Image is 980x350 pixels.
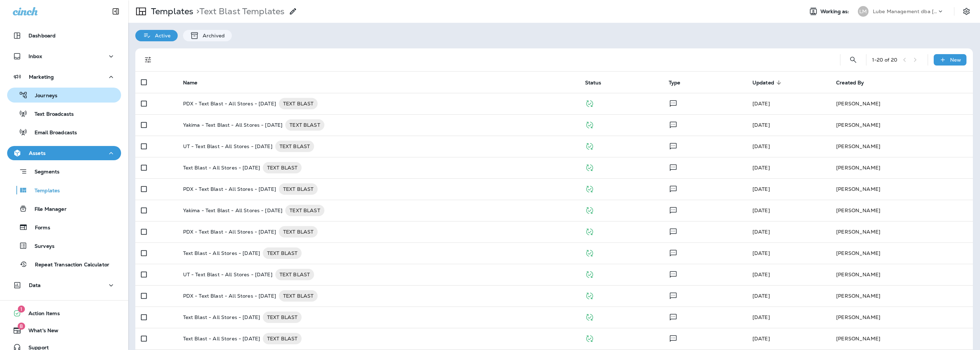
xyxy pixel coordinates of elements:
td: [PERSON_NAME] [830,157,973,178]
span: Working as: [820,9,851,15]
span: Shane Kump [752,164,770,171]
p: New [950,57,961,63]
p: Email Broadcasts [27,130,77,136]
span: 8 [17,323,25,330]
p: Lube Management dba [PERSON_NAME] [873,9,937,14]
div: TEXT BLAST [275,141,314,152]
p: Yakima - Text Blast - All Stores - [DATE] [183,119,283,131]
p: Active [151,33,171,38]
button: 8What's New [7,323,121,338]
p: Repeat Transaction Calculator [28,262,109,268]
p: Segments [27,169,59,176]
p: Templates [148,6,193,17]
p: Marketing [29,74,54,80]
span: Text [669,228,678,234]
p: Text Blast Templates [193,6,285,17]
span: Text [669,292,678,298]
td: [PERSON_NAME] [830,200,973,221]
td: [PERSON_NAME] [830,221,973,242]
span: Shane Kump [752,335,770,342]
button: Dashboard [7,28,121,43]
span: TEXT BLAST [263,314,302,321]
p: File Manager [27,206,67,213]
span: Text [669,271,678,277]
span: Shane Kump [752,207,770,214]
span: Text [669,249,678,256]
td: [PERSON_NAME] [830,136,973,157]
span: Text [669,335,678,341]
button: Collapse Sidebar [106,4,126,19]
span: TEXT BLAST [263,335,302,342]
span: Published [585,100,594,106]
p: Text Blast - All Stores - [DATE] [183,162,260,173]
span: Shane Kump [752,271,770,278]
p: Forms [28,225,50,231]
button: Repeat Transaction Calculator [7,257,121,272]
div: LM [858,6,869,17]
p: PDX - Text Blast - All Stores - [DATE] [183,290,276,302]
span: Name [183,79,207,86]
span: Shane Kump [752,293,770,299]
span: Updated [752,80,774,86]
p: Templates [27,188,60,194]
p: Text Broadcasts [27,111,74,118]
td: [PERSON_NAME] [830,307,973,328]
p: Inbox [28,53,42,59]
span: Published [585,164,594,170]
span: TEXT BLAST [285,207,324,214]
p: PDX - Text Blast - All Stores - [DATE] [183,183,276,195]
span: Published [585,313,594,320]
p: Yakima - Text Blast - All Stores - [DATE] [183,205,283,216]
p: Text Blast - All Stores - [DATE] [183,247,260,259]
span: Published [585,121,594,127]
div: TEXT BLAST [279,183,318,195]
span: Published [585,335,594,341]
div: TEXT BLAST [263,247,302,259]
button: Segments [7,164,121,179]
button: 1Action Items [7,306,121,320]
span: TEXT BLAST [285,121,324,129]
span: Updated [752,79,783,86]
p: Text Blast - All Stores - [DATE] [183,333,260,344]
button: Text Broadcasts [7,106,121,121]
span: Text [669,142,678,149]
span: TEXT BLAST [279,186,318,193]
button: Journeys [7,88,121,103]
span: Text [669,121,678,127]
button: Assets [7,146,121,160]
p: Assets [29,150,46,156]
span: Shane Kump [752,250,770,256]
span: Created By [836,80,864,86]
div: TEXT BLAST [285,119,324,131]
div: TEXT BLAST [263,312,302,323]
button: Templates [7,183,121,198]
button: Surveys [7,238,121,253]
button: Inbox [7,49,121,63]
div: TEXT BLAST [285,205,324,216]
div: TEXT BLAST [263,333,302,344]
td: [PERSON_NAME] [830,328,973,349]
span: TEXT BLAST [263,164,302,171]
button: Email Broadcasts [7,125,121,140]
div: 1 - 20 of 20 [872,57,897,63]
button: File Manager [7,201,121,216]
span: Status [585,79,611,86]
span: Published [585,292,594,298]
td: [PERSON_NAME] [830,178,973,200]
div: TEXT BLAST [279,98,318,109]
button: Filters [141,53,155,67]
p: Text Blast - All Stores - [DATE] [183,312,260,323]
span: Text [669,100,678,106]
td: [PERSON_NAME] [830,114,973,136]
span: TEXT BLAST [263,250,302,257]
span: 1 [18,305,25,313]
span: Published [585,228,594,234]
span: Shane Kump [752,100,770,107]
p: Dashboard [28,33,56,38]
span: TEXT BLAST [275,271,314,278]
span: Published [585,142,594,149]
div: TEXT BLAST [263,162,302,173]
span: Text [669,207,678,213]
span: TEXT BLAST [279,100,318,107]
p: UT - Text Blast - All Stores - [DATE] [183,141,272,152]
